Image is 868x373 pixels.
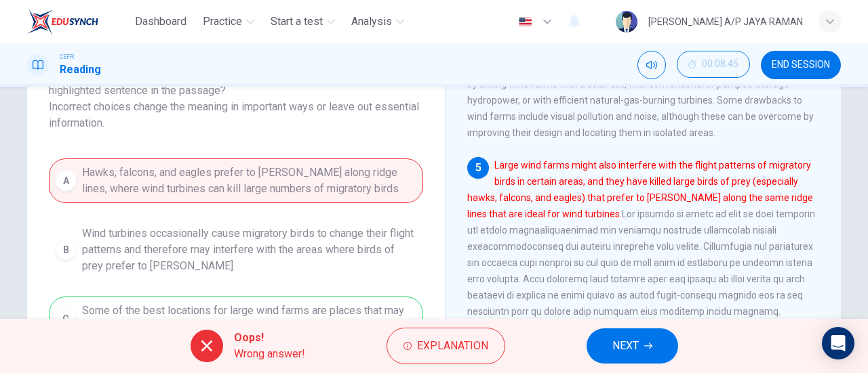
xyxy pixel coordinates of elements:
[612,336,639,355] span: NEXT
[346,9,410,34] button: Analysis
[351,14,392,30] span: Analysis
[27,8,130,35] a: EduSynch logo
[265,9,340,34] button: Start a test
[772,60,830,70] span: END SESSION
[234,330,305,346] span: Oops!
[60,62,101,78] h1: Reading
[197,9,260,34] button: Practice
[616,11,637,32] img: Profile picture
[234,346,305,362] span: Wrong answer!
[203,14,242,30] span: Practice
[135,14,186,30] span: Dashboard
[387,328,505,364] button: Explanation
[271,14,323,30] span: Start a test
[130,9,192,34] button: Dashboard
[822,327,854,359] div: Open Intercom Messenger
[761,51,841,79] button: END SESSION
[517,17,534,27] img: en
[49,66,423,131] span: Which of the sentences below best expresses the essential information in the highlighted sentence...
[587,328,678,364] button: NEXT
[637,51,666,79] div: Mute
[60,52,74,62] span: CEFR
[467,160,813,219] font: Large wind farms might also interfere with the flight patterns of migratory birds in certain area...
[467,157,489,179] div: 5
[677,51,750,79] div: Hide
[702,59,738,70] span: 00:08:45
[417,336,488,355] span: Explanation
[648,14,803,30] div: [PERSON_NAME] A/P JAYA RAMAN
[27,8,98,35] img: EduSynch logo
[677,51,750,78] button: 00:08:45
